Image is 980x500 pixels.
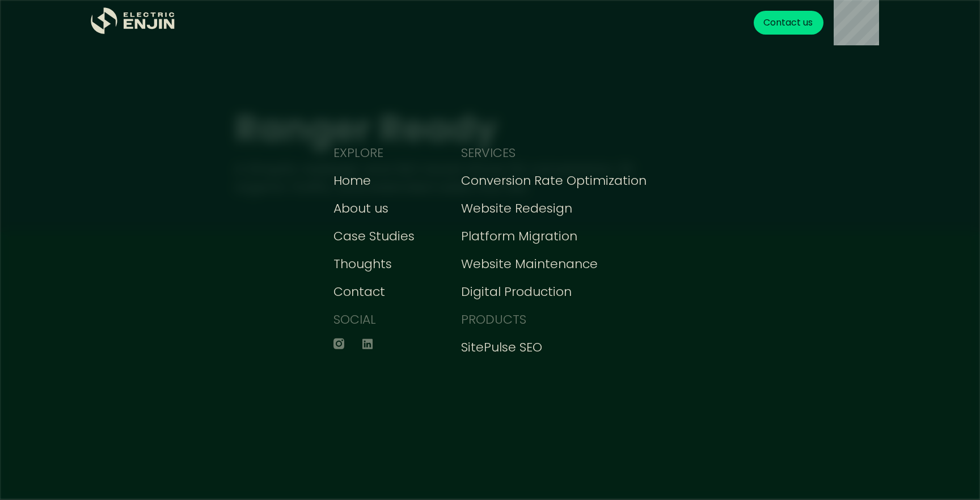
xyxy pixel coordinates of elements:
[333,255,392,273] a: Thoughts
[461,282,572,301] a: Digital Production
[461,227,577,245] a: Platform Migration
[461,338,542,357] a: SitePulse SEO
[333,310,376,329] div: SOCIAL
[333,143,383,162] div: EXPLORE
[333,171,371,190] a: Home
[763,16,813,29] div: Contact us
[461,171,647,190] a: Conversion Rate Optimization
[461,255,598,273] a: Website Maintenance
[754,11,823,35] a: Contact us
[91,7,176,39] a: home
[333,199,388,218] a: About us
[461,143,516,162] div: SERVICES
[461,199,572,218] a: Website Redesign
[333,227,415,245] a: Case Studies
[461,310,526,329] div: PRODUCTS
[333,282,385,301] a: Contact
